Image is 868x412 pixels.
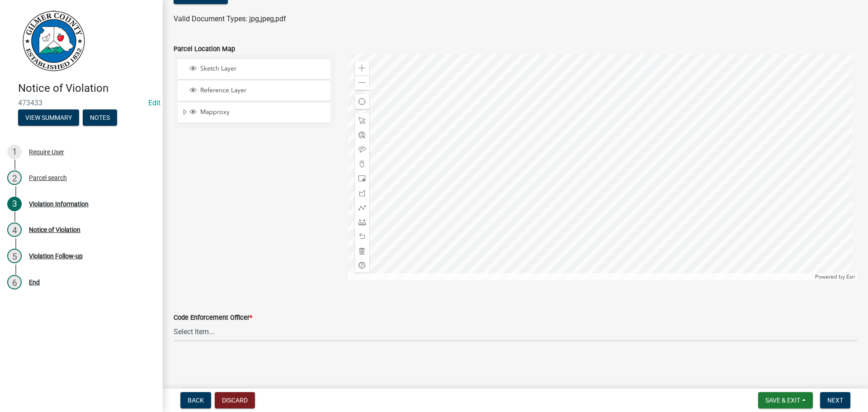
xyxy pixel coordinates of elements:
[355,61,369,76] div: Zoom in
[188,86,327,95] div: Reference Layer
[178,103,330,123] li: Mapproxy
[820,392,850,408] button: Next
[355,95,369,109] div: Find my location
[181,108,188,118] span: Expand
[180,392,211,408] button: Back
[177,57,331,126] ul: Layer List
[7,249,22,263] div: 5
[174,315,252,321] label: Code Enforcement Officer
[29,227,80,233] div: Notice of Violation
[18,109,79,126] button: View Summary
[198,108,327,116] span: Mapproxy
[827,397,843,404] span: Next
[188,65,327,74] div: Sketch Layer
[215,392,255,408] button: Discard
[148,99,160,107] wm-modal-confirm: Edit Application Number
[765,397,800,404] span: Save & Exit
[174,46,235,52] label: Parcel Location Map
[758,392,813,408] button: Save & Exit
[18,99,145,107] span: 473433
[7,275,22,289] div: 6
[18,9,86,72] img: Gilmer County, Georgia
[174,14,286,23] span: Valid Document Types: jpg,jpeg,pdf
[83,114,117,122] wm-modal-confirm: Notes
[846,274,855,280] a: Esri
[18,114,79,122] wm-modal-confirm: Summary
[7,197,22,211] div: 3
[178,59,330,80] li: Sketch Layer
[188,108,327,117] div: Mapproxy
[29,149,64,155] div: Require User
[148,99,160,107] a: Edit
[29,279,40,285] div: End
[198,86,327,95] span: Reference Layer
[7,170,22,185] div: 2
[29,175,67,181] div: Parcel search
[29,253,83,259] div: Violation Follow-up
[355,76,369,90] div: Zoom out
[83,109,117,126] button: Notes
[198,65,327,73] span: Sketch Layer
[7,223,22,237] div: 4
[178,81,330,101] li: Reference Layer
[29,201,89,207] div: Violation Information
[188,397,204,404] span: Back
[813,273,857,280] div: Powered by
[18,82,156,95] h4: Notice of Violation
[7,145,22,159] div: 1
